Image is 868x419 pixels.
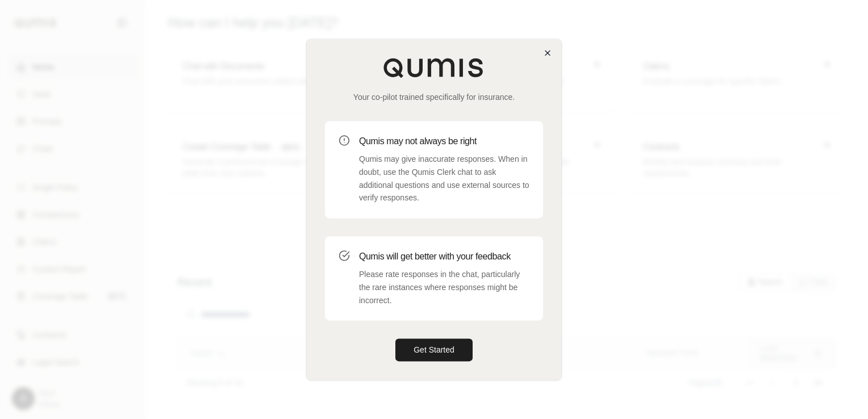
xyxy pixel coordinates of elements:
[359,268,529,307] p: Please rate responses in the chat, particularly the rare instances where responses might be incor...
[359,135,529,148] h3: Qumis may not always be right
[395,339,473,362] button: Get Started
[325,91,543,103] p: Your co-pilot trained specifically for insurance.
[383,57,485,78] img: Qumis Logo
[359,153,529,204] p: Qumis may give inaccurate responses. When in doubt, use the Qumis Clerk chat to ask additional qu...
[359,250,529,263] h3: Qumis will get better with your feedback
